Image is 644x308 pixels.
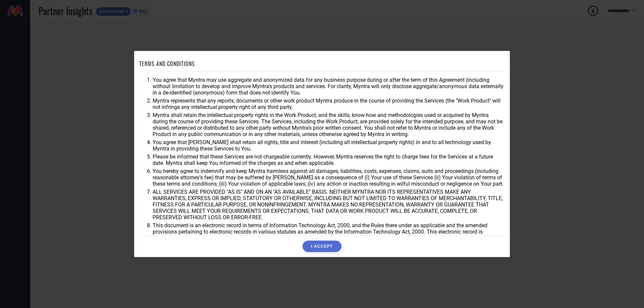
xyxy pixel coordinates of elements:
[153,222,505,241] li: This document is an electronic record in terms of Information Technology Act, 2000, and the Rules...
[153,112,505,137] li: Myntra shall retain the intellectual property rights in the Work Product, and the skills, know-ho...
[139,60,195,68] h1: TERMS AND CONDITIONS
[153,153,505,166] li: Please be informed that these Services are not chargeable currently. However, Myntra reserves the...
[153,98,505,110] li: Myntra represents that any reports, documents or other work product Myntra produce in the course ...
[153,168,505,187] li: You hereby agree to indemnify and keep Myntra harmless against all damages, liabilities, costs, e...
[153,139,505,152] li: You agree that [PERSON_NAME] shall retain all rights, title and interest (including all intellect...
[303,241,341,252] button: I ACCEPT
[153,77,505,96] li: You agree that Myntra may use aggregate and anonymized data for any business purpose during or af...
[153,189,505,221] li: ALL SERVICES ARE PROVIDED "AS IS" AND ON AN "AS AVAILABLE" BASIS. NEITHER MYNTRA NOR ITS REPRESEN...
